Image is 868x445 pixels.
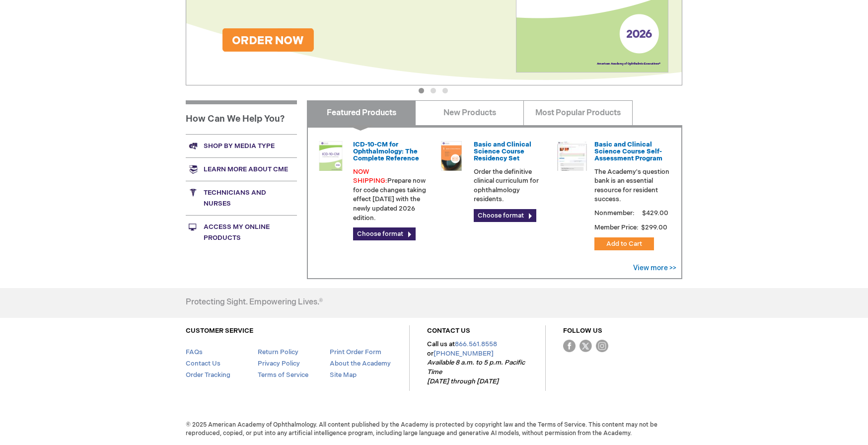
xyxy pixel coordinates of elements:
[186,181,297,215] a: Technicians and nurses
[419,88,424,93] button: 1 of 3
[436,141,466,171] img: 02850963u_47.png
[442,88,448,93] button: 3 of 3
[178,421,690,438] span: © 2025 American Academy of Ophthalmology. All content published by the Academy is protected by co...
[316,141,346,171] img: 0120008u_42.png
[258,360,300,368] a: Privacy Policy
[557,141,587,171] img: bcscself_20.jpg
[563,327,602,335] a: FOLLOW US
[563,340,576,352] img: Facebook
[596,340,608,352] img: instagram
[186,348,203,356] a: FAQs
[330,360,391,368] a: About the Academy
[594,237,654,250] button: Add to Cart
[186,371,230,379] a: Order Tracking
[434,350,494,358] a: [PHONE_NUMBER]
[353,227,416,240] a: Choose format
[415,100,524,125] a: New Products
[353,141,419,163] a: ICD-10-CM for Ophthalmology: The Complete Reference
[474,167,549,204] p: Order the definitive clinical curriculum for ophthalmology residents.
[186,215,297,249] a: Access My Online Products
[353,168,387,185] font: NOW SHIPPING:
[594,207,635,220] strong: Nonmember:
[633,264,676,272] a: View more >>
[353,167,429,222] p: Prepare now for code changes taking effect [DATE] with the newly updated 2026 edition.
[186,360,220,368] a: Contact Us
[258,348,298,356] a: Return Policy
[431,88,436,93] button: 2 of 3
[641,209,670,217] span: $429.00
[594,167,670,204] p: The Academy's question bank is an essential resource for resident success.
[186,100,297,134] h1: How Can We Help You?
[523,100,632,125] a: Most Popular Products
[330,371,357,379] a: Site Map
[455,340,497,348] a: 866.561.8558
[594,141,662,163] a: Basic and Clinical Science Course Self-Assessment Program
[186,327,253,335] a: CUSTOMER SERVICE
[186,157,297,181] a: Learn more about CME
[427,327,470,335] a: CONTACT US
[258,371,308,379] a: Terms of Service
[474,141,531,163] a: Basic and Clinical Science Course Residency Set
[427,340,528,386] p: Call us at or
[579,340,592,352] img: Twitter
[606,240,642,248] span: Add to Cart
[474,209,536,222] a: Choose format
[186,298,323,307] h4: Protecting Sight. Empowering Lives.®
[330,348,381,356] a: Print Order Form
[307,100,416,125] a: Featured Products
[594,223,639,231] strong: Member Price:
[427,359,525,385] em: Available 8 a.m. to 5 p.m. Pacific Time [DATE] through [DATE]
[640,223,669,231] span: $299.00
[186,134,297,157] a: Shop by media type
